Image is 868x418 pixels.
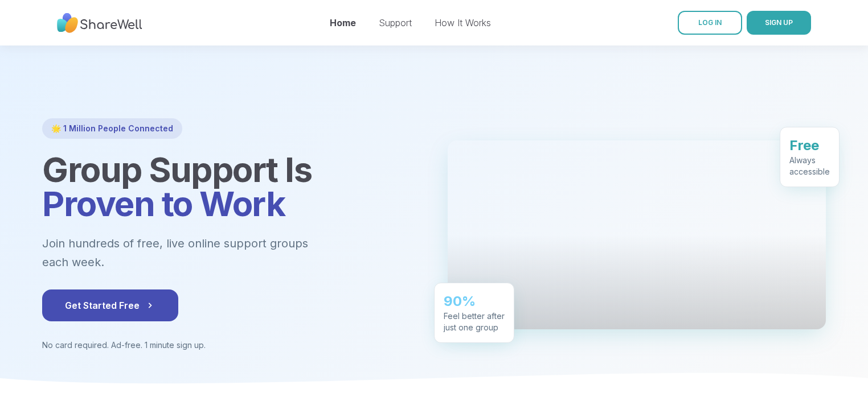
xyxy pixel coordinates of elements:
[42,152,420,221] h1: Group Support Is
[42,234,370,271] p: Join hundreds of free, live online support groups each week.
[444,310,505,333] div: Feel better after just one group
[57,7,142,39] img: ShareWell Nav Logo
[379,17,412,28] a: Support
[65,299,155,312] span: Get Started Free
[330,17,356,28] a: Home
[678,11,742,35] a: LOG IN
[42,289,178,321] button: Get Started Free
[42,340,420,351] p: No card required. Ad-free. 1 minute sign up.
[747,11,811,35] button: SIGN UP
[435,17,491,28] a: How It Works
[789,136,830,154] div: Free
[789,154,830,177] div: Always accessible
[42,118,182,139] div: 🌟 1 Million People Connected
[444,292,505,310] div: 90%
[698,18,722,27] span: LOG IN
[765,18,793,27] span: SIGN UP
[42,183,285,224] span: Proven to Work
